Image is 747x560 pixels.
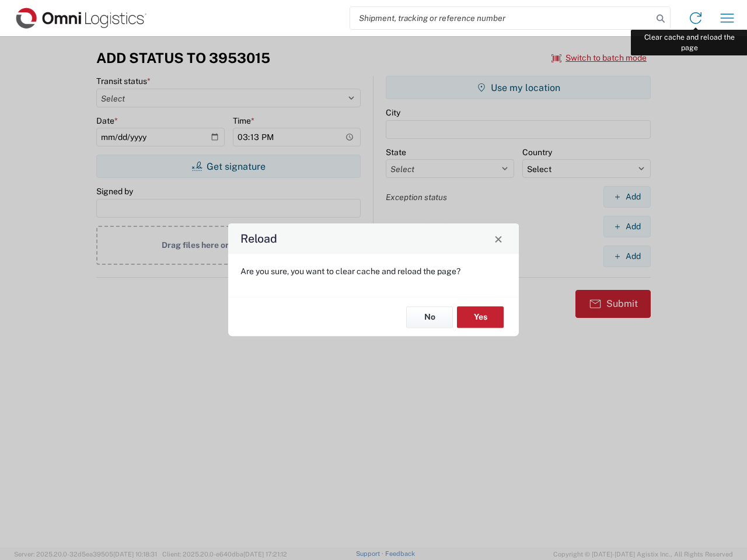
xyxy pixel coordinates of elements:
input: Shipment, tracking or reference number [350,7,652,29]
p: Are you sure, you want to clear cache and reload the page? [240,266,507,276]
h4: Reload [240,230,277,247]
button: Close [490,230,507,247]
button: No [406,306,453,328]
button: Yes [457,306,504,328]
